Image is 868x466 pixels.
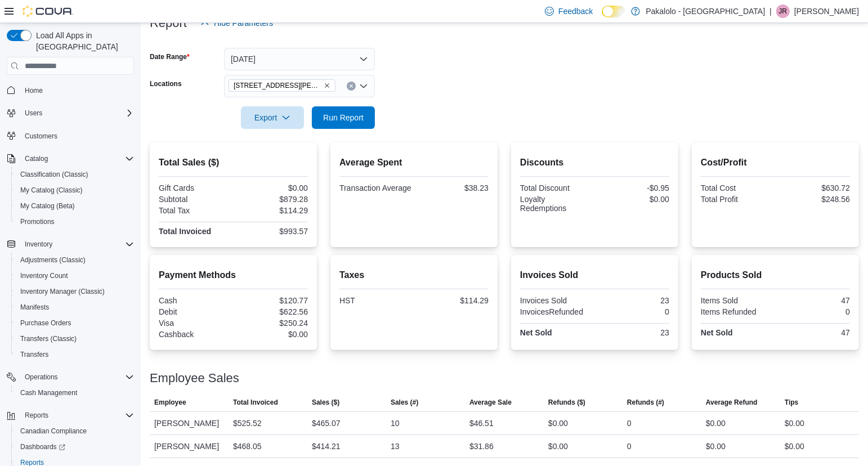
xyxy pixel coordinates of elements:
span: Home [20,83,134,97]
button: My Catalog (Beta) [11,198,138,214]
a: Promotions [16,215,59,228]
h2: Discounts [520,156,669,169]
div: $879.28 [236,195,308,204]
div: Cashback [159,330,231,339]
span: Run Report [323,112,364,123]
div: Total Discount [520,183,593,192]
span: Manifests [16,301,134,314]
span: Inventory Count [16,269,134,283]
button: Transfers [11,347,138,362]
label: Date Range [150,52,190,61]
span: My Catalog (Classic) [20,186,83,195]
h2: Payment Methods [159,268,308,282]
div: [PERSON_NAME] [150,412,229,434]
div: $0.00 [597,195,670,204]
div: $414.21 [312,440,341,453]
span: Users [25,109,42,118]
div: Justin Rochon [776,5,790,18]
button: Canadian Compliance [11,423,138,439]
div: Items Sold [701,296,773,305]
span: Sales (#) [391,398,418,407]
span: Home [25,86,43,95]
a: Dashboards [11,439,138,455]
button: Operations [2,369,138,385]
h2: Products Sold [701,268,850,282]
span: Canadian Compliance [16,424,134,438]
div: 0 [627,440,632,453]
span: Hide Parameters [214,17,273,29]
span: Refunds ($) [548,398,585,407]
a: Purchase Orders [16,316,76,330]
button: Manifests [11,299,138,315]
span: Transfers (Classic) [16,332,134,346]
span: Catalog [25,154,48,163]
button: Inventory Count [11,268,138,284]
h2: Cost/Profit [701,156,850,169]
div: $630.72 [778,183,851,192]
p: | [769,5,772,18]
button: Hide Parameters [196,12,278,34]
div: $0.00 [706,440,726,453]
h2: Taxes [339,268,489,282]
span: Promotions [16,215,134,228]
span: Reports [20,409,134,422]
div: Invoices Sold [520,296,593,305]
span: Operations [20,370,134,384]
span: Canadian Compliance [20,427,87,436]
span: Export [248,106,297,129]
div: 23 [597,296,670,305]
button: Open list of options [359,82,368,91]
span: Inventory Count [20,271,68,280]
span: Classification (Classic) [16,168,134,181]
div: Total Cost [701,183,773,192]
a: Dashboards [16,440,70,454]
strong: Net Sold [701,328,733,337]
div: $31.86 [469,440,494,453]
button: [DATE] [224,48,375,70]
div: $468.05 [233,440,262,453]
strong: Total Invoiced [159,227,211,236]
div: Items Refunded [701,307,773,316]
button: Export [241,106,304,129]
div: 0 [627,416,632,430]
div: $465.07 [312,416,341,430]
span: [STREET_ADDRESS][PERSON_NAME] [234,80,321,91]
div: 0 [597,307,670,316]
button: Purchase Orders [11,315,138,331]
button: Inventory Manager (Classic) [11,284,138,299]
div: $0.00 [548,416,568,430]
button: Users [2,105,138,121]
a: Inventory Manager (Classic) [16,285,109,298]
span: Adjustments (Classic) [20,256,86,265]
div: Transaction Average [339,183,412,192]
div: -$0.95 [597,183,670,192]
span: Promotions [20,217,55,226]
button: Reports [2,407,138,423]
span: Dashboards [20,442,65,451]
button: Remove 385 Tompkins Avenue from selection in this group [324,82,330,89]
div: $38.23 [417,183,489,192]
div: $120.77 [236,296,308,305]
div: $0.00 [785,416,804,430]
button: Inventory [20,238,57,251]
span: JR [779,5,788,18]
span: Purchase Orders [20,319,71,328]
button: Catalog [2,151,138,167]
button: Catalog [20,152,52,165]
div: 23 [597,328,670,337]
span: Employee [154,398,186,407]
a: Canadian Compliance [16,424,91,438]
button: My Catalog (Classic) [11,182,138,198]
button: Home [2,82,138,98]
span: Classification (Classic) [20,170,88,179]
span: Transfers (Classic) [20,334,77,343]
p: [PERSON_NAME] [794,5,859,18]
a: My Catalog (Classic) [16,183,87,197]
span: Inventory [25,240,52,249]
div: $0.00 [548,440,568,453]
span: Reports [25,411,48,420]
span: Feedback [558,6,593,17]
div: $993.57 [236,227,308,236]
a: My Catalog (Beta) [16,199,79,213]
div: $0.00 [236,183,308,192]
